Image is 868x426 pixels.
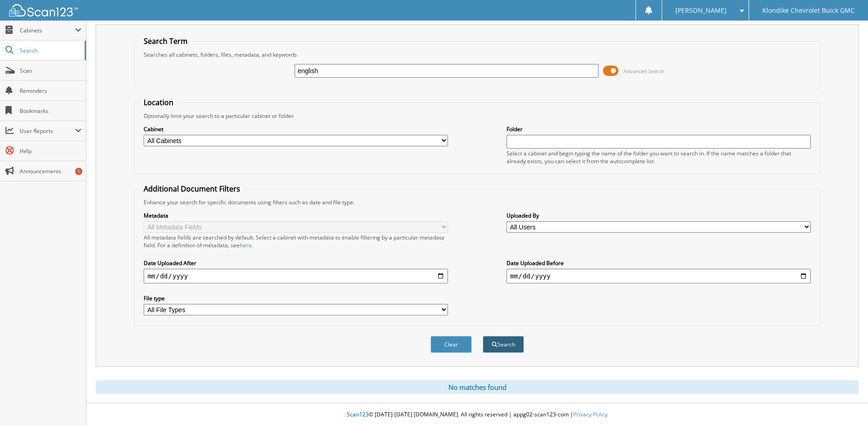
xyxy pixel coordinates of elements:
button: Clear [431,336,472,353]
legend: Location [139,97,178,107]
span: Bookmarks [20,107,81,115]
legend: Additional Document Filters [139,184,245,194]
span: Scan [20,67,81,75]
input: end [507,269,811,283]
button: Search [483,336,524,353]
label: Date Uploaded After [144,259,448,267]
span: Search [20,47,80,54]
span: [PERSON_NAME] [675,8,727,13]
label: Folder [507,125,811,133]
legend: Search Term [139,36,192,46]
input: start [144,269,448,283]
div: No matches found [96,380,859,394]
img: scan123-logo-white.svg [9,4,78,16]
div: Searches all cabinets, folders, files, metadata, and keywords [139,51,815,59]
span: Klondike Chevrolet Buick GMC [762,8,855,13]
span: Help [20,147,81,155]
label: Uploaded By [507,212,811,219]
span: Announcements [20,167,81,175]
div: Optionally limit your search to a particular cabinet or folder [139,112,815,120]
label: Cabinet [144,125,448,133]
div: Select a cabinet and begin typing the name of the folder you want to search in. If the name match... [507,149,811,165]
span: Cabinets [20,27,75,34]
div: © [DATE]-[DATE] [DOMAIN_NAME]. All rights reserved | appg02-scan123-com | [86,404,868,426]
span: Reminders [20,87,81,95]
div: All metadata fields are searched by default. Select a cabinet with metadata to enable filtering b... [144,234,448,249]
div: 1 [75,168,82,175]
label: Date Uploaded Before [507,259,811,267]
a: here [240,241,252,249]
span: Advanced Search [624,68,664,75]
span: Scan123 [347,410,369,418]
label: Metadata [144,212,448,219]
label: File type [144,294,448,302]
span: User Reports [20,127,75,135]
div: Enhance your search for specific documents using filters such as date and file type. [139,198,815,206]
a: Privacy Policy [573,410,608,418]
